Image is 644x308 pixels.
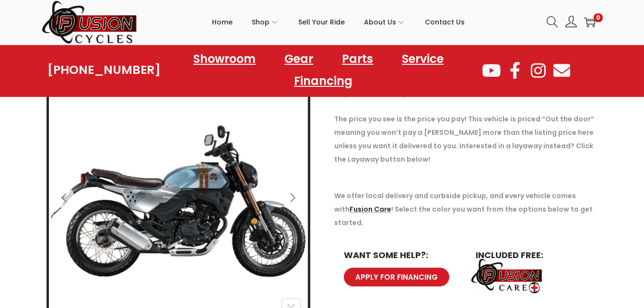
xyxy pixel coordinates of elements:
[252,0,279,44] a: Shop
[334,189,598,229] p: We offer local delivery and curbside pickup, and every vehicle comes with ! Select the color you ...
[334,112,598,166] p: The price you see is the price you pay! This vehicle is priced “Out the door” meaning you won’t p...
[392,48,453,70] a: Service
[584,16,596,28] a: 0
[298,0,345,44] a: Sell Your Ride
[275,48,323,70] a: Gear
[284,70,362,92] a: Financing
[47,63,161,77] a: [PHONE_NUMBER]
[332,48,383,70] a: Parts
[184,48,265,70] a: Showroom
[138,0,539,44] nav: Primary navigation
[344,268,449,286] a: APPLY FOR FINANCING
[476,251,588,260] h6: INCLUDED FREE:
[425,0,465,44] a: Contact Us
[212,10,233,34] span: Home
[364,0,406,44] a: About Us
[212,0,233,44] a: Home
[364,10,396,34] span: About Us
[54,187,75,208] button: Previous
[161,48,480,92] nav: Menu
[350,204,391,214] a: Fusion Care
[425,10,465,34] span: Contact Us
[298,10,345,34] span: Sell Your Ride
[344,251,457,260] h6: WANT SOME HELP?:
[355,273,438,281] span: APPLY FOR FINANCING
[282,187,303,208] button: Next
[252,10,269,34] span: Shop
